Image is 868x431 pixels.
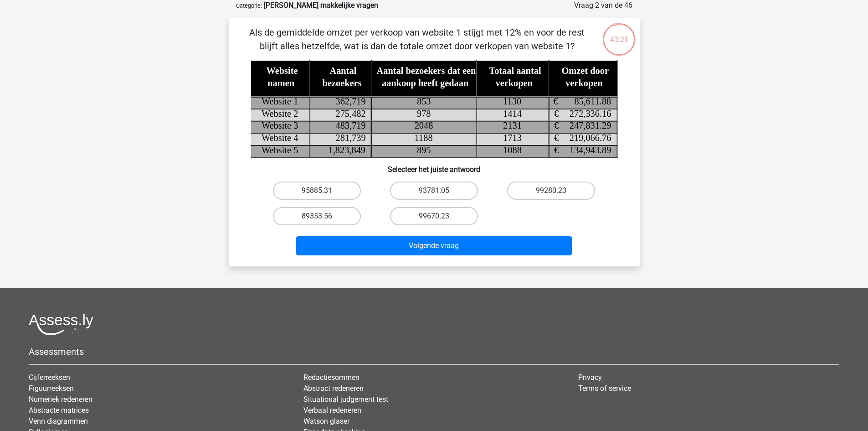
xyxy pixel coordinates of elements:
[414,133,432,143] tspan: 1188
[266,66,298,76] tspan: Website
[29,395,92,404] a: Numeriek redeneren
[303,395,388,404] a: Situational judgement test
[303,417,349,426] a: Watson glaser
[29,346,839,357] h5: Assessments
[578,384,631,393] a: Terms of service
[565,78,603,88] tspan: verkopen
[489,66,541,76] tspan: Totaal aantal
[29,406,89,415] a: Abstracte matrices
[303,384,364,393] a: Abstract redeneren
[570,133,611,143] tspan: 219,066.76
[335,109,365,119] tspan: 275,482
[376,66,476,76] tspan: Aantal bezoekers dat een
[553,96,558,106] tspan: €
[570,109,611,119] tspan: 272,336.16
[29,384,74,393] a: Figuurreeksen
[262,145,298,155] tspan: Website 5
[303,406,361,415] a: Verbaal redeneren
[495,78,533,88] tspan: verkopen
[382,78,469,88] tspan: aankoop heeft gedaan
[296,236,572,255] button: Volgende vraag
[390,207,478,225] label: 99670.23
[243,26,591,53] p: Als de gemiddelde omzet per verkoop van website 1 stijgt met 12% en voor de rest blijft alles het...
[329,66,356,76] tspan: Aantal
[554,133,559,143] tspan: €
[335,96,365,106] tspan: 362,719
[417,96,431,106] tspan: 853
[236,2,262,9] small: Categorie:
[328,145,365,155] tspan: 1,823,849
[503,121,522,131] tspan: 2131
[303,373,360,382] a: Redactiesommen
[273,182,361,200] label: 95885.31
[574,96,611,106] tspan: 85,611.88
[262,121,298,131] tspan: Website 3
[570,145,611,155] tspan: 134,943.89
[29,373,70,382] a: Cijferreeksen
[29,417,88,426] a: Venn diagrammen
[602,22,636,45] div: 43:21
[414,121,433,131] tspan: 2048
[417,109,431,119] tspan: 978
[262,133,298,143] tspan: Website 4
[417,145,431,155] tspan: 895
[503,145,522,155] tspan: 1088
[554,109,559,119] tspan: €
[262,109,298,119] tspan: Website 2
[503,109,522,119] tspan: 1414
[29,314,93,335] img: Assessly logo
[507,182,595,200] label: 99280.23
[503,133,522,143] tspan: 1713
[262,96,298,106] tspan: Website 1
[243,158,625,174] h6: Selecteer het juiste antwoord
[554,145,559,155] tspan: €
[322,78,361,88] tspan: bezoekers
[390,182,478,200] label: 93781.05
[267,78,295,88] tspan: namen
[578,373,602,382] a: Privacy
[264,1,378,10] strong: [PERSON_NAME] makkelijke vragen
[554,121,559,131] tspan: €
[503,96,521,106] tspan: 1130
[273,207,361,225] label: 89353.56
[561,66,609,76] tspan: Omzet door
[335,121,365,131] tspan: 483,719
[570,121,611,131] tspan: 247,831.29
[335,133,365,143] tspan: 281,739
